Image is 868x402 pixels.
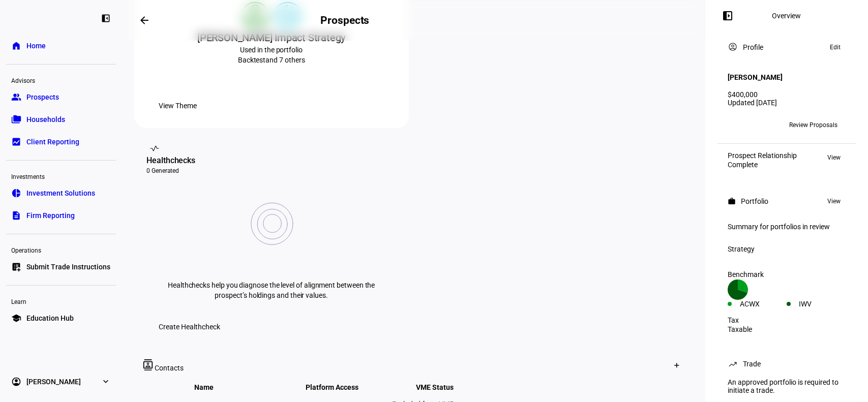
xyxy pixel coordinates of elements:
div: Portfolio [741,197,768,205]
eth-mat-symbol: folder_copy [11,114,21,125]
span: Name [194,383,229,391]
span: Education Hub [26,313,74,323]
span: Edit [830,41,841,53]
button: View [822,195,846,207]
mat-icon: contacts [142,359,155,370]
span: ET [732,121,739,129]
eth-mat-symbol: home [11,41,21,51]
a: folder_copyHouseholds [6,109,116,130]
span: View [827,195,841,207]
span: Investment Solutions [26,188,95,198]
span: Client Reporting [26,137,79,147]
a: groupProspects [6,87,116,107]
div: Taxable [728,325,846,333]
eth-mat-symbol: pie_chart [11,188,21,198]
span: Firm Reporting [26,210,75,221]
span: Prospects [26,92,59,102]
div: Operations [6,242,116,257]
div: Prospect Relationship [728,151,797,160]
button: Create Healthcheck [146,317,232,337]
div: 0 Generated [146,167,397,175]
mat-icon: trending_up [728,359,738,369]
div: Complete [728,161,797,169]
button: View [822,151,846,164]
div: Profile [743,43,763,51]
mat-icon: vital_signs [149,143,160,153]
eth-panel-overview-card-header: Trade [728,358,846,370]
div: Learn [6,294,116,308]
a: homeHome [6,36,116,56]
div: Updated [DATE] [728,99,846,107]
span: VME Status [416,383,469,391]
span: View Theme [159,96,197,116]
div: ACWX [740,300,787,308]
h4: [PERSON_NAME] [728,73,783,81]
span: Platform Access [306,383,374,391]
span: and 7 others [265,56,305,64]
span: Create Healthcheck [159,317,220,337]
span: [PERSON_NAME] [26,377,81,387]
span: Households [26,114,65,125]
eth-panel-overview-card-header: Portfolio [728,195,846,207]
div: $400,000 [728,90,846,99]
div: IWV [799,300,846,308]
span: Submit Trade Instructions [26,262,110,272]
a: pie_chartInvestment Solutions [6,183,116,203]
eth-panel-overview-card-header: Profile [728,41,846,53]
eth-mat-symbol: expand_more [101,377,111,387]
mat-icon: left_panel_open [722,10,734,22]
eth-mat-symbol: group [11,92,21,102]
eth-mat-symbol: description [11,210,21,221]
eth-mat-symbol: account_circle [11,377,21,387]
span: Review Proposals [789,117,837,133]
eth-mat-symbol: left_panel_close [101,13,111,23]
eth-mat-symbol: school [11,313,21,323]
p: Healthchecks help you diagnose the level of alignment between the prospect’s holdings and their v... [165,280,378,300]
div: Overview [772,12,801,20]
mat-icon: work [728,197,736,205]
span: Contacts [155,364,184,372]
span: Used in the portfolio Backtest [238,46,303,64]
span: Home [26,41,46,51]
div: Strategy [728,245,846,253]
button: View Theme [146,96,209,116]
div: Investments [6,169,116,183]
a: bid_landscapeClient Reporting [6,132,116,152]
button: Edit [825,41,846,53]
span: View [827,151,841,164]
eth-mat-symbol: list_alt_add [11,262,21,272]
div: Benchmark [728,270,846,279]
a: descriptionFirm Reporting [6,205,116,226]
div: Trade [743,360,761,368]
h2: Prospects [320,14,369,26]
div: Tax [728,316,846,324]
div: An approved portfolio is required to initiate a trade. [722,374,852,398]
mat-icon: account_circle [728,42,738,52]
mat-icon: arrow_backwards [138,14,151,26]
div: Summary for portfolios in review [728,223,846,231]
div: Advisors [6,73,116,87]
div: Healthchecks [146,154,397,167]
eth-mat-symbol: bid_landscape [11,137,21,147]
button: Review Proposals [781,117,846,133]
